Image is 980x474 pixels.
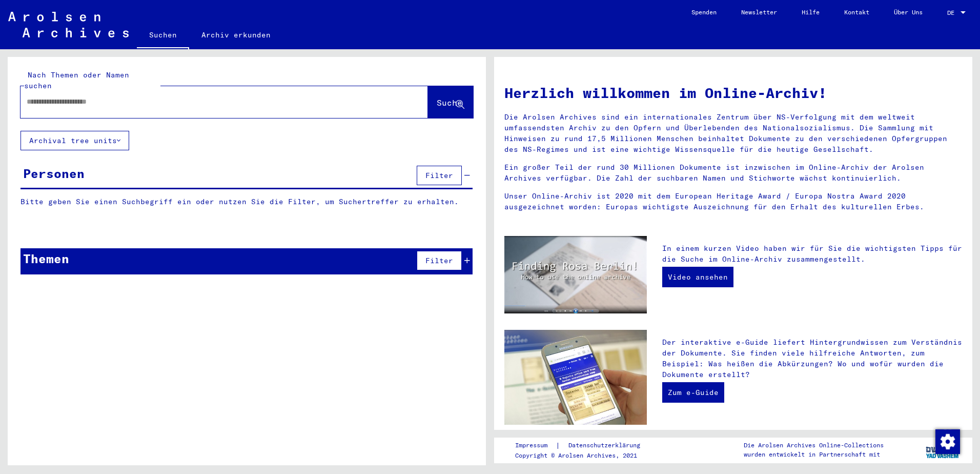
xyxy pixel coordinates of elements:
[504,236,647,313] img: video.jpg
[662,267,733,287] a: Video ansehen
[417,166,462,185] button: Filter
[515,440,556,451] a: Impressum
[425,256,453,265] span: Filter
[662,243,962,265] p: In einem kurzen Video haben wir für Sie die wichtigsten Tipps für die Suche im Online-Archiv zusa...
[935,429,959,453] div: Zustimmung ändern
[504,191,962,212] p: Unser Online-Archiv ist 2020 mit dem European Heritage Award / Europa Nostra Award 2020 ausgezeic...
[744,441,884,450] p: Die Arolsen Archives Online-Collections
[23,249,69,268] div: Themen
[515,440,652,451] div: |
[504,82,962,104] h1: Herzlich willkommen im Online-Archiv!
[428,86,473,118] button: Suche
[21,196,473,207] p: Bitte geben Sie einen Suchbegriff ein oder nutzen Sie die Filter, um Suchertreffer zu erhalten.
[504,330,647,425] img: eguide.jpg
[437,97,462,108] span: Suche
[744,450,884,459] p: wurden entwickelt in Partnerschaft mit
[924,437,962,463] img: yv_logo.png
[515,451,652,460] p: Copyright © Arolsen Archives, 2021
[417,251,462,270] button: Filter
[8,12,129,37] img: Arolsen_neg.svg
[425,171,453,180] span: Filter
[560,440,652,451] a: Datenschutzerklärung
[504,162,962,184] p: Ein großer Teil der rund 30 Millionen Dokumente ist inzwischen im Online-Archiv der Arolsen Archi...
[662,337,962,380] p: Der interaktive e-Guide liefert Hintergrundwissen zum Verständnis der Dokumente. Sie finden viele...
[24,70,129,90] mat-label: Nach Themen oder Namen suchen
[189,23,283,47] a: Archiv erkunden
[504,112,962,155] p: Die Arolsen Archives sind ein internationales Zentrum über NS-Verfolgung mit dem weltweit umfasse...
[662,382,724,403] a: Zum e-Guide
[21,131,129,150] button: Archival tree units
[947,9,958,16] span: DE
[935,429,960,454] img: Zustimmung ändern
[137,23,189,49] a: Suchen
[23,164,85,183] div: Personen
